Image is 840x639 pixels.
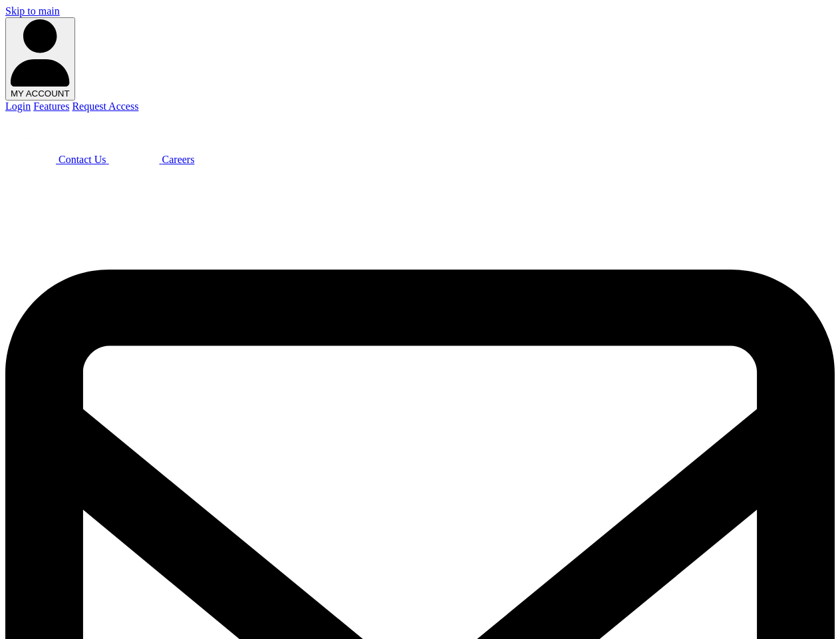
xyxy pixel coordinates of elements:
span: Contact Us [59,154,106,165]
span: Careers [162,154,195,165]
a: Contact Us [5,154,109,165]
img: Beacon Funding Careers [109,112,160,163]
a: Skip to main [5,5,60,17]
button: MY ACCOUNT [5,17,75,101]
img: Beacon Funding chat [5,112,56,163]
a: Features [33,101,69,112]
a: Request Access [72,101,138,112]
a: Careers [109,154,195,165]
a: Login [5,101,31,112]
